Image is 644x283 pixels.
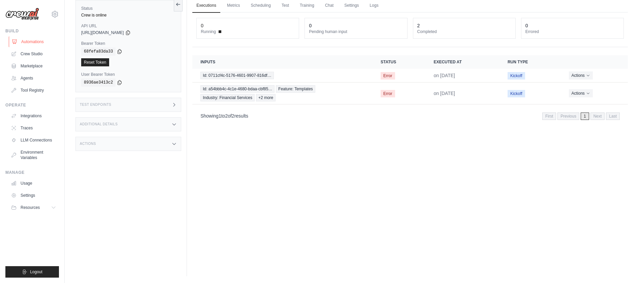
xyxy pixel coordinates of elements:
[8,178,59,189] a: Usage
[417,29,511,34] dt: Completed
[5,8,39,21] img: Logo
[525,29,619,34] dt: Errored
[81,41,175,46] label: Bearer Token
[81,30,124,35] span: [URL][DOMAIN_NAME]
[9,36,60,47] a: Automations
[200,85,364,101] a: View execution details for Id
[8,111,59,121] a: Integrations
[256,94,276,101] span: +2 more
[8,49,59,59] a: Crew Studio
[81,72,175,77] label: User Bearer Token
[508,72,525,80] span: Kickoff
[8,85,59,96] a: Tool Registry
[309,29,403,34] dt: Pending human input
[232,113,234,119] span: 2
[542,113,620,120] nav: Pagination
[200,94,255,101] span: Industry: Financial Services
[5,266,59,278] button: Logout
[508,90,525,97] span: Kickoff
[557,113,579,120] span: Previous
[192,107,628,124] nav: Pagination
[590,113,605,120] span: Next
[81,48,116,56] code: 68fefa83da33
[225,113,228,119] span: 2
[201,29,216,34] span: Running
[200,113,248,119] p: Showing to of results
[5,28,59,34] div: Build
[201,22,203,29] div: 0
[606,113,620,120] span: Last
[417,22,420,29] div: 2
[309,22,312,29] div: 0
[542,113,556,120] span: First
[381,72,395,80] span: Error
[425,55,499,69] th: Executed at
[8,147,59,163] a: Environment Variables
[8,73,59,84] a: Agents
[81,12,175,18] div: Crew is online
[581,113,589,120] span: 1
[569,71,593,80] button: Actions for execution
[8,190,59,201] a: Settings
[80,103,111,107] h3: Test Endpoints
[200,72,273,79] span: Id: 0711cf4c-5176-4601-9907-816df…
[81,23,175,29] label: API URL
[381,90,395,97] span: Error
[8,61,59,71] a: Marketplace
[80,142,96,146] h3: Actions
[81,58,109,66] a: Reset Token
[200,72,364,79] a: View execution details for Id
[5,170,59,175] div: Manage
[433,73,455,78] time: July 17, 2025 at 16:54 PDT
[8,123,59,133] a: Traces
[21,205,40,210] span: Resources
[500,55,561,69] th: Run Type
[81,6,175,11] label: Status
[610,251,644,283] iframe: Chat Widget
[219,113,221,119] span: 1
[569,89,593,97] button: Actions for execution
[80,122,118,126] h3: Additional Details
[192,55,373,69] th: Inputs
[5,102,59,108] div: Operate
[200,85,275,93] span: Id: a54bbb4c-4c1e-4680-bdaa-cbf85…
[8,135,59,146] a: LLM Connections
[30,269,42,275] span: Logout
[373,55,425,69] th: Status
[433,91,455,96] time: July 17, 2025 at 15:36 PDT
[525,22,528,29] div: 0
[81,78,116,87] code: 8936ae3413c2
[276,85,315,93] span: Feature: Templates
[8,202,59,213] button: Resources
[192,55,628,124] section: Crew executions table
